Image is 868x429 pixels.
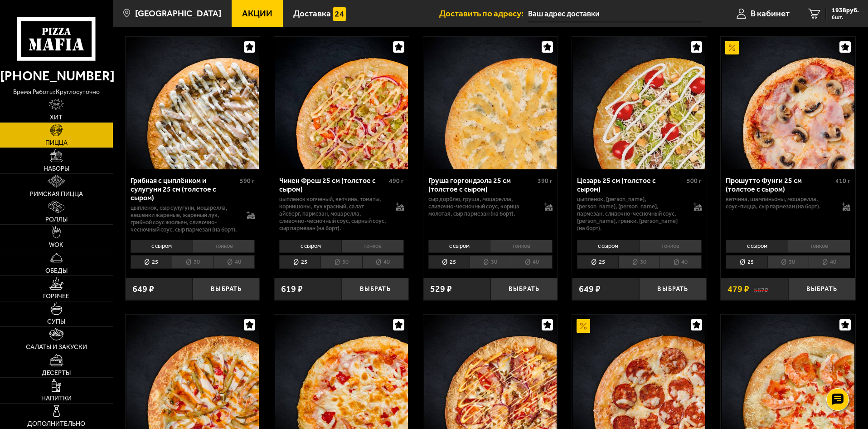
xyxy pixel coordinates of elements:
span: Римская пицца [30,191,83,197]
span: Салаты и закуски [26,344,87,350]
li: 30 [320,255,362,269]
span: 6 шт. [832,15,859,20]
span: Роллы [45,217,68,223]
li: 30 [172,255,213,269]
a: АкционныйПрошутто Фунги 25 см (толстое с сыром) [721,37,855,169]
span: В кабинет [751,9,790,18]
span: 590 г [240,177,255,185]
li: с сыром [131,240,193,252]
li: 25 [131,255,172,269]
span: Наборы [44,166,69,172]
li: с сыром [279,240,341,252]
li: 25 [428,255,470,269]
p: цыпленок копченый, ветчина, томаты, корнишоны, лук красный, салат айсберг, пармезан, моцарелла, с... [279,196,387,232]
li: 30 [767,255,809,269]
span: Доставка [293,9,331,18]
li: тонкое [490,240,553,252]
span: WOK [49,242,63,248]
li: 30 [470,255,511,269]
img: Прошутто Фунги 25 см (толстое с сыром) [722,37,854,169]
li: 25 [577,255,618,269]
span: [GEOGRAPHIC_DATA] [135,9,221,18]
li: тонкое [788,240,850,252]
s: 567 ₽ [754,285,768,294]
img: Грибная с цыплёнком и сулугуни 25 см (толстое с сыром) [126,37,259,169]
a: Цезарь 25 см (толстое с сыром) [572,37,707,169]
img: Чикен Фреш 25 см (толстое с сыром) [275,37,407,169]
span: Акции [242,9,272,18]
span: 649 ₽ [132,285,154,294]
span: 529 ₽ [430,285,452,294]
button: Выбрать [788,278,855,300]
button: Выбрать [639,278,706,300]
input: Ваш адрес доставки [528,5,702,22]
span: Горячее [43,293,69,300]
div: Груша горгондзола 25 см (толстое с сыром) [428,176,536,193]
li: 30 [618,255,659,269]
p: цыпленок, сыр сулугуни, моцарелла, вешенки жареные, жареный лук, грибной соус Жюльен, сливочно-че... [131,204,238,233]
div: Цезарь 25 см (толстое с сыром) [577,176,684,193]
li: 40 [809,255,850,269]
span: 479 ₽ [727,285,749,294]
p: цыпленок, [PERSON_NAME], [PERSON_NAME], [PERSON_NAME], пармезан, сливочно-чесночный соус, [PERSON... [577,196,684,232]
li: 40 [511,255,553,269]
li: 40 [213,255,255,269]
button: Выбрать [193,278,260,300]
div: Грибная с цыплёнком и сулугуни 25 см (толстое с сыром) [131,176,238,202]
button: Выбрать [490,278,558,300]
li: 25 [279,255,320,269]
li: 40 [659,255,701,269]
span: Пицца [45,140,68,146]
span: 500 г [687,177,702,185]
span: Напитки [41,395,72,402]
span: Хит [50,114,63,121]
span: 390 г [538,177,553,185]
span: Дополнительно [27,421,85,427]
li: с сыром [726,240,788,252]
li: с сыром [577,240,639,252]
p: ветчина, шампиньоны, моцарелла, соус-пицца, сыр пармезан (на борт). [726,196,833,210]
li: тонкое [639,240,702,252]
span: Супы [47,319,65,325]
li: 25 [726,255,767,269]
li: тонкое [193,240,255,252]
span: 619 ₽ [281,285,303,294]
div: Чикен Фреш 25 см (толстое с сыром) [279,176,387,193]
span: Обеды [45,268,68,274]
li: тонкое [341,240,404,252]
span: 490 г [389,177,404,185]
li: с сыром [428,240,490,252]
a: Груша горгондзола 25 см (толстое с сыром) [423,37,558,169]
img: Акционный [577,319,590,333]
a: Чикен Фреш 25 см (толстое с сыром) [274,37,409,169]
button: Выбрать [342,278,409,300]
img: Цезарь 25 см (толстое с сыром) [573,37,705,169]
span: Доставить по адресу: [439,9,528,18]
a: Грибная с цыплёнком и сулугуни 25 см (толстое с сыром) [126,37,260,169]
img: 15daf4d41897b9f0e9f617042186c801.svg [333,7,346,21]
img: Акционный [725,41,739,54]
span: Десерты [42,370,71,376]
li: 40 [362,255,404,269]
span: проспект Энтузиастов, 45к1 [528,5,702,22]
img: Груша горгондзола 25 см (толстое с сыром) [424,37,557,169]
p: сыр дорблю, груша, моцарелла, сливочно-чесночный соус, корица молотая, сыр пармезан (на борт). [428,196,536,217]
div: Прошутто Фунги 25 см (толстое с сыром) [726,176,833,193]
span: 1938 руб. [832,7,859,14]
span: 649 ₽ [579,285,601,294]
span: 410 г [835,177,850,185]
